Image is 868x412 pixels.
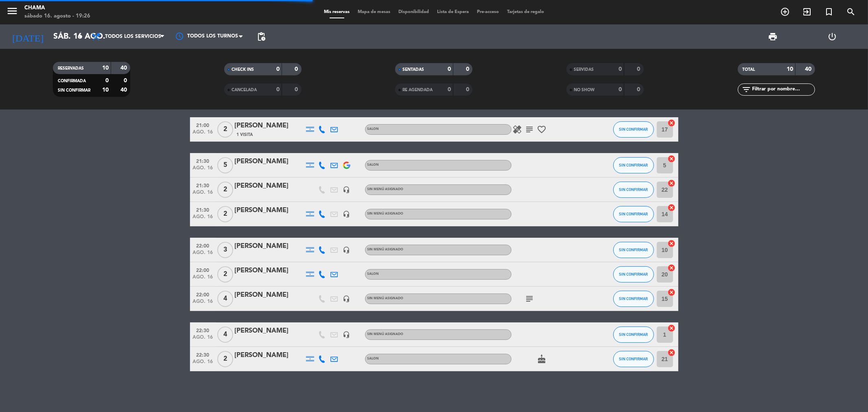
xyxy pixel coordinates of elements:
[105,78,109,83] strong: 0
[217,266,233,283] span: 2
[367,272,379,276] span: SALON
[193,129,213,139] span: ago. 16
[343,162,350,169] img: google-logo.png
[827,32,837,42] i: power_settings_new
[613,121,654,138] button: SIN CONFIRMAR
[619,127,648,131] span: SIN CONFIRMAR
[503,10,548,14] span: Tarjetas de regalo
[613,266,654,283] button: SIN CONFIRMAR
[619,66,622,72] strong: 0
[343,331,350,338] i: headset_mic
[217,351,233,367] span: 2
[619,248,648,252] span: SIN CONFIRMAR
[637,87,642,92] strong: 0
[805,66,813,72] strong: 40
[525,125,535,134] i: subject
[193,180,213,190] span: 21:30
[448,66,451,72] strong: 0
[402,88,433,92] span: RE AGENDADA
[802,7,812,17] i: exit_to_app
[768,32,778,42] span: print
[367,188,404,191] span: Sin menú asignado
[619,332,648,337] span: SIN CONFIRMAR
[295,66,300,72] strong: 0
[193,250,213,259] span: ago. 16
[102,87,109,93] strong: 10
[235,121,304,131] div: [PERSON_NAME]
[367,357,379,360] span: SALON
[367,212,404,215] span: Sin menú asignado
[367,333,404,336] span: Sin menú asignado
[619,357,648,361] span: SIN CONFIRMAR
[619,272,648,276] span: SIN CONFIRMAR
[668,119,676,127] i: cancel
[619,87,622,92] strong: 0
[193,299,213,308] span: ago. 16
[619,187,648,192] span: SIN CONFIRMAR
[367,127,379,131] span: SALON
[574,68,594,72] span: SERVIDAS
[448,87,451,92] strong: 0
[124,78,129,83] strong: 0
[235,181,304,191] div: [PERSON_NAME]
[802,24,862,49] div: LOG OUT
[513,125,523,134] i: healing
[466,87,471,92] strong: 0
[120,87,129,93] strong: 40
[235,326,304,336] div: [PERSON_NAME]
[193,214,213,224] span: ago. 16
[193,359,213,368] span: ago. 16
[343,210,350,218] i: headset_mic
[193,335,213,344] span: ago. 16
[787,66,793,72] strong: 10
[637,66,642,72] strong: 0
[6,28,49,46] i: [DATE]
[235,156,304,167] div: [PERSON_NAME]
[668,264,676,272] i: cancel
[24,4,90,12] div: CHAMA
[780,7,790,17] i: add_circle_outline
[537,354,547,364] i: cake
[235,241,304,252] div: [PERSON_NAME]
[217,242,233,258] span: 3
[668,324,676,332] i: cancel
[613,327,654,343] button: SIN CONFIRMAR
[76,32,85,42] i: arrow_drop_down
[824,7,834,17] i: turned_in_not
[367,163,379,167] span: SALON
[367,297,404,300] span: Sin menú asignado
[193,289,213,299] span: 22:00
[668,348,676,357] i: cancel
[402,68,424,72] span: SENTADAS
[613,206,654,222] button: SIN CONFIRMAR
[742,85,752,94] i: filter_list
[473,10,503,14] span: Pre-acceso
[846,7,856,17] i: search
[276,87,280,92] strong: 0
[193,241,213,250] span: 22:00
[237,131,253,138] span: 1 Visita
[58,79,86,83] span: CONFIRMADA
[58,66,84,70] span: RESERVADAS
[668,155,676,163] i: cancel
[193,350,213,359] span: 22:30
[193,274,213,284] span: ago. 16
[217,121,233,138] span: 2
[752,85,815,94] input: Filtrar por nombre...
[613,242,654,258] button: SIN CONFIRMAR
[668,179,676,187] i: cancel
[343,186,350,193] i: headset_mic
[217,182,233,198] span: 2
[217,157,233,173] span: 5
[343,295,350,302] i: headset_mic
[466,66,471,72] strong: 0
[433,10,473,14] span: Lista de Espera
[613,351,654,367] button: SIN CONFIRMAR
[24,12,90,20] div: sábado 16. agosto - 19:26
[193,190,213,199] span: ago. 16
[613,291,654,307] button: SIN CONFIRMAR
[193,205,213,214] span: 21:30
[235,350,304,361] div: [PERSON_NAME]
[232,68,254,72] span: CHECK INS
[743,68,755,72] span: TOTAL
